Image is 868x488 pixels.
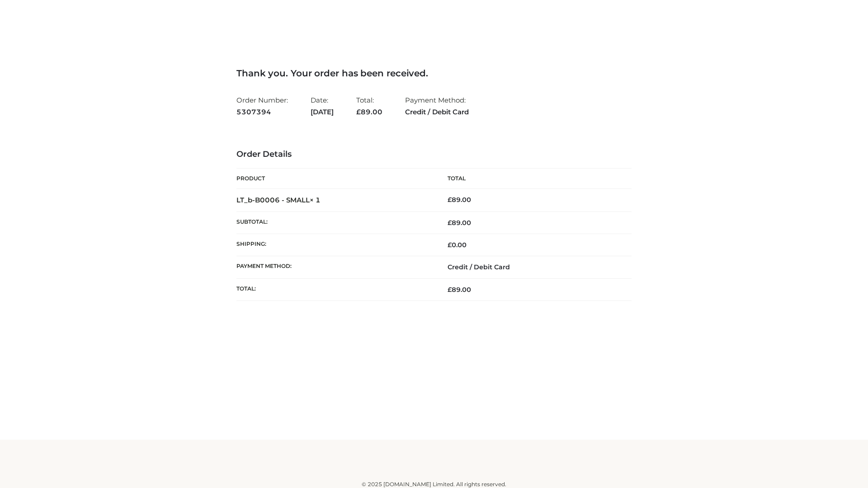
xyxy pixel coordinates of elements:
li: Order Number: [236,92,288,120]
span: 89.00 [448,219,471,227]
strong: Credit / Debit Card [405,106,469,118]
span: £ [448,219,452,227]
strong: × 1 [310,196,321,204]
span: £ [448,196,452,204]
th: Product [236,169,434,189]
span: £ [448,286,452,294]
th: Total [434,169,632,189]
bdi: 0.00 [448,241,467,249]
th: Shipping: [236,234,434,256]
td: Credit / Debit Card [434,256,632,278]
strong: [DATE] [311,106,334,118]
bdi: 89.00 [448,196,471,204]
h3: Order Details [236,150,632,160]
span: £ [356,108,361,116]
span: 89.00 [356,108,382,116]
li: Total: [356,92,382,120]
span: £ [448,241,452,249]
th: Payment method: [236,256,434,278]
strong: LT_b-B0006 - SMALL [236,196,321,204]
strong: 5307394 [236,106,288,118]
th: Total: [236,278,434,300]
h3: Thank you. Your order has been received. [236,68,632,79]
li: Date: [311,92,334,120]
span: 89.00 [448,286,471,294]
li: Payment Method: [405,92,469,120]
th: Subtotal: [236,211,434,234]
